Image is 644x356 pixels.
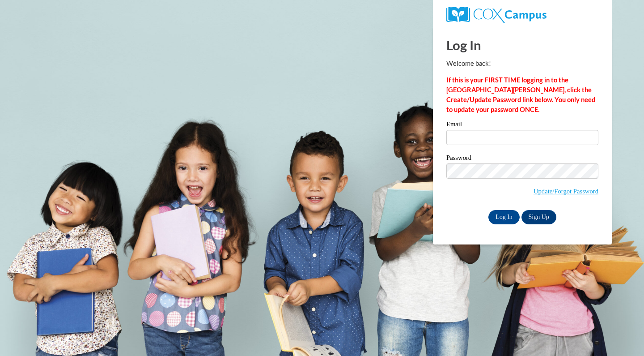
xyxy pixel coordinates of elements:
[488,210,520,224] input: Log In
[446,76,595,113] strong: If this is your FIRST TIME logging in to the [GEOGRAPHIC_DATA][PERSON_NAME], click the Create/Upd...
[446,59,598,69] p: Welcome back!
[534,188,598,195] a: Update/Forgot Password
[521,210,556,224] a: Sign Up
[446,154,598,163] label: Password
[446,36,598,54] h1: Log In
[446,121,598,130] label: Email
[446,7,547,23] img: COX Campus
[446,7,598,23] a: COX Campus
